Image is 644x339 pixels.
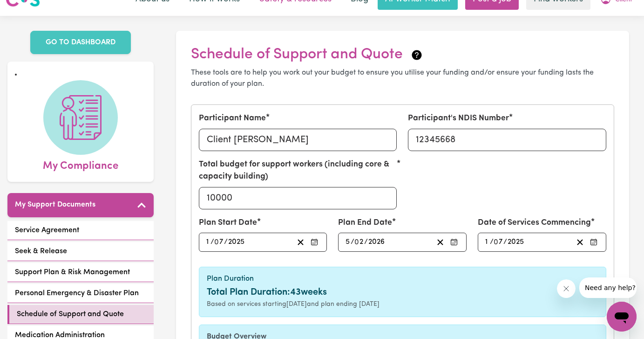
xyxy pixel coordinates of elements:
label: Plan End Date [338,217,392,229]
a: Support Plan & Risk Management [7,263,154,282]
span: / [364,238,368,246]
span: / [224,238,228,246]
input: -- [206,236,211,249]
iframe: Message from company [579,277,637,298]
span: 0 [214,238,219,246]
span: / [503,238,507,246]
div: Based on services starting [DATE] and plan ending [DATE] [207,299,598,309]
iframe: Close message [557,279,576,298]
input: -- [355,236,365,249]
span: 0 [354,238,359,246]
label: Participant Name [199,112,266,125]
span: Personal Emergency & Disaster Plan [15,288,139,299]
input: ---- [228,236,245,249]
a: Schedule of Support and Quote [7,305,154,324]
a: GO TO DASHBOARD [30,31,131,54]
a: Personal Emergency & Disaster Plan [7,284,154,303]
label: Total budget for support workers (including core & capacity building) [199,159,397,183]
h6: Plan Duration [207,275,598,284]
a: Service Agreement [7,221,154,240]
span: Schedule of Support and Quote [17,309,124,320]
span: 0 [494,238,498,246]
input: -- [485,236,490,249]
input: ---- [507,236,525,249]
div: Total Plan Duration: 43 weeks [207,285,598,299]
label: Date of Services Commencing [478,217,591,229]
span: / [351,238,354,246]
h5: My Support Documents [15,201,95,209]
input: -- [494,236,503,249]
p: These tools are to help you work out your budget to ensure you utilise your funding and/or ensure... [191,67,614,90]
span: / [490,238,494,246]
label: Participant's NDIS Number [408,112,509,125]
span: Seek & Release [15,246,67,257]
span: / [210,238,214,246]
input: ---- [368,236,386,249]
label: Plan Start Date [199,217,257,229]
input: -- [215,236,224,249]
span: My Compliance [43,155,118,174]
input: -- [345,236,351,249]
h2: Schedule of Support and Quote [191,46,614,63]
a: Seek & Release [7,242,154,261]
span: Support Plan & Risk Management [15,267,130,278]
span: Service Agreement [15,225,79,236]
iframe: Button to launch messaging window [607,302,637,332]
button: My Support Documents [7,193,154,217]
a: My Compliance [15,80,146,174]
